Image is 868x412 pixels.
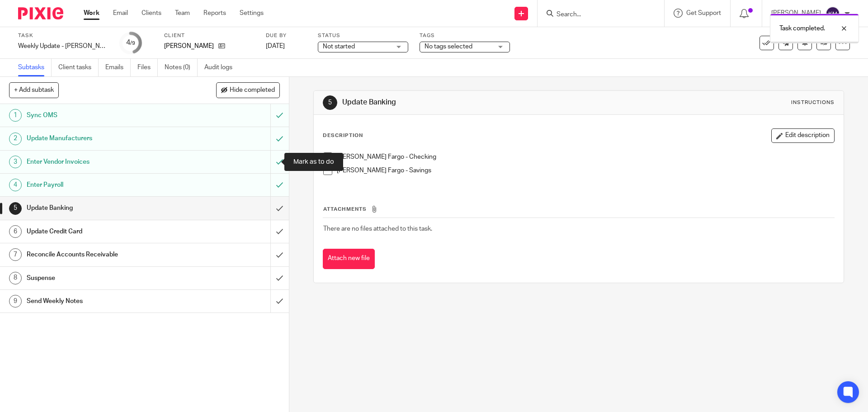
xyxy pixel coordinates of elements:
[9,295,22,308] div: 9
[27,225,183,238] h1: Update Credit Card
[18,7,63,19] img: Pixie
[105,59,131,76] a: Emails
[203,9,226,18] a: Reports
[27,294,183,308] h1: Send Weekly Notes
[420,32,510,39] label: Tags
[18,32,108,39] label: Task
[266,32,307,39] label: Due by
[27,248,183,261] h1: Reconcile Accounts Receivable
[27,178,183,192] h1: Enter Payroll
[791,99,835,106] div: Instructions
[323,95,337,110] div: 5
[27,271,183,285] h1: Suspense
[18,42,108,51] div: Weekly Update - [PERSON_NAME]
[323,43,355,50] span: Not started
[9,202,22,215] div: 5
[58,59,99,76] a: Client tasks
[84,9,99,18] a: Work
[165,59,198,76] a: Notes (0)
[175,9,190,18] a: Team
[337,166,834,175] p: [PERSON_NAME] Fargo - Savings
[323,207,367,212] span: Attachments
[18,59,52,76] a: Subtasks
[9,133,22,145] div: 2
[9,272,22,284] div: 8
[771,128,835,143] button: Edit description
[164,42,214,51] p: [PERSON_NAME]
[27,155,183,169] h1: Enter Vendor Invoices
[113,9,128,18] a: Email
[425,43,472,50] span: No tags selected
[342,98,598,107] h1: Update Banking
[323,249,375,269] button: Attach new file
[9,248,22,261] div: 7
[266,43,285,49] span: [DATE]
[130,41,135,46] small: /9
[27,201,183,215] h1: Update Banking
[337,152,834,161] p: [PERSON_NAME] Fargo - Checking
[164,32,255,39] label: Client
[9,225,22,238] div: 6
[216,82,280,98] button: Hide completed
[204,59,239,76] a: Audit logs
[18,42,108,51] div: Weekly Update - Carter
[230,87,275,94] span: Hide completed
[9,109,22,122] div: 1
[9,179,22,191] div: 4
[318,32,408,39] label: Status
[323,226,432,232] span: There are no files attached to this task.
[126,38,135,48] div: 4
[323,132,363,139] p: Description
[9,82,59,98] button: + Add subtask
[9,156,22,168] div: 3
[27,132,183,145] h1: Update Manufacturers
[240,9,264,18] a: Settings
[826,6,840,21] img: svg%3E
[142,9,161,18] a: Clients
[779,24,825,33] p: Task completed.
[27,109,183,122] h1: Sync OMS
[137,59,158,76] a: Files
